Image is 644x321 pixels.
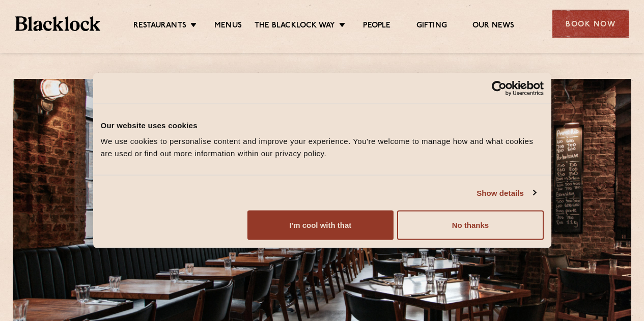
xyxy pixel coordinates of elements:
[416,21,447,32] a: Gifting
[397,211,543,240] button: No thanks
[477,187,536,199] a: Show details
[214,21,242,32] a: Menus
[552,10,629,38] div: Book Now
[133,21,186,32] a: Restaurants
[15,16,100,31] img: BL_Textured_Logo-footer-cropped.svg
[472,21,515,32] a: Our News
[363,21,390,32] a: People
[455,80,544,96] a: Usercentrics Cookiebot - opens in a new window
[255,21,335,32] a: The Blacklock Way
[101,119,544,131] div: Our website uses cookies
[101,135,544,160] div: We use cookies to personalise content and improve your experience. You're welcome to manage how a...
[247,211,394,240] button: I'm cool with that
